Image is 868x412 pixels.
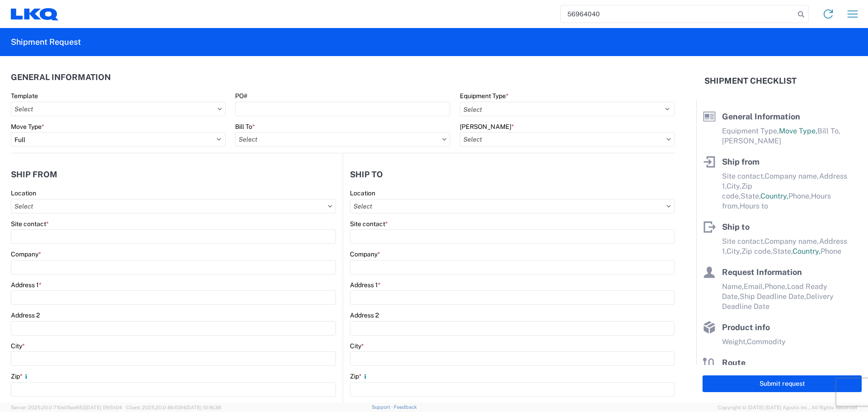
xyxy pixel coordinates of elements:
label: Zip [11,372,30,380]
a: Feedback [394,404,417,410]
span: Request Information [722,267,802,277]
h2: Ship from [11,170,57,179]
span: Copyright © [DATE]-[DATE] Agistix Inc., All Rights Reserved [718,403,857,412]
label: Site contact [350,220,388,228]
input: Select [350,199,675,213]
label: City [350,342,364,350]
input: Select [460,132,675,147]
span: Hours to [740,202,768,210]
input: Select [11,199,336,213]
input: Select [11,102,226,116]
label: Company [350,250,380,258]
label: Bill To [235,123,255,131]
h2: Shipment Checklist [704,76,797,86]
span: Site contact, [722,237,764,246]
label: Address 1 [350,281,381,289]
button: Submit request [703,375,862,392]
span: Name, [722,282,744,291]
label: Location [350,189,375,197]
span: Company name, [764,237,819,246]
span: Site contact, [722,172,764,180]
label: Move Type [11,123,44,131]
label: [PERSON_NAME] [460,123,514,131]
label: Address 1 [11,281,42,289]
a: Support [372,404,394,410]
span: [PERSON_NAME] [722,137,781,145]
span: City, [726,182,741,190]
span: Server: 2025.20.0-710e05ee653 [11,405,122,410]
span: Move Type, [779,127,817,135]
label: Site contact [11,220,49,228]
input: Select [235,132,450,147]
label: Address 2 [11,311,40,319]
h2: Shipment Request [11,37,81,47]
span: Phone [821,247,841,256]
span: Ship from [722,157,759,166]
span: Weight, [722,337,747,346]
span: [DATE] 10:16:38 [186,405,221,410]
span: Client: 2025.20.0-8b113f4 [126,405,221,410]
span: Country, [760,192,788,200]
label: PO# [235,92,247,100]
span: Commodity [747,337,786,346]
span: Phone, [764,282,787,291]
label: Zip [350,372,369,380]
span: Phone, [788,192,811,200]
span: Equipment Type, [722,127,779,135]
label: Equipment Type [460,92,509,100]
span: Zip code, [741,247,773,256]
label: Address 2 [350,311,379,319]
span: Route [722,358,745,367]
h2: General Information [11,73,111,82]
span: Product info [722,322,770,332]
span: State, [773,247,793,256]
span: Bill To, [817,127,840,135]
label: Location [11,189,36,197]
span: Email, [744,282,764,291]
label: Template [11,92,38,100]
span: General Information [722,112,800,121]
input: Shipment, tracking or reference number [561,5,795,23]
span: Ship to [722,222,750,232]
span: State, [741,192,760,200]
span: City, [726,247,741,256]
span: [DATE] 09:51:04 [85,405,122,410]
span: Ship Deadline Date, [740,292,806,301]
span: Company name, [764,172,819,180]
label: Company [11,250,41,258]
span: Country, [793,247,821,256]
h2: Ship to [350,170,383,179]
label: City [11,342,25,350]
